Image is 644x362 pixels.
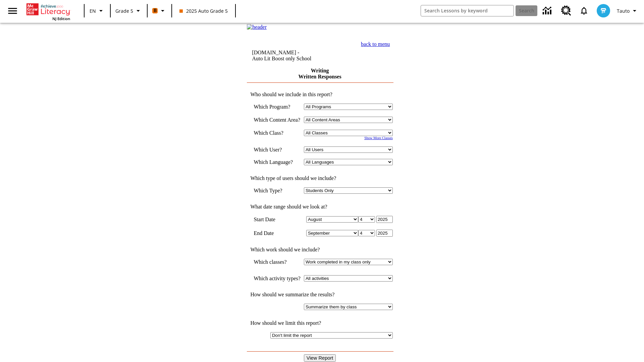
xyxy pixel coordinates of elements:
button: Select a new avatar [593,2,614,19]
a: Show More Classes [364,136,393,140]
td: Which Class? [254,130,301,136]
td: Who should we include in this report? [247,92,393,98]
td: Which work should we include? [247,247,393,253]
button: Language: EN, Select a language [87,5,108,17]
a: Data Center [539,2,557,20]
img: avatar image [597,4,610,17]
span: Grade 5 [115,7,133,14]
td: How should we summarize the results? [247,292,393,298]
span: 2025 Auto Grade 5 [179,7,228,14]
td: Which Program? [254,104,301,110]
input: View Report [304,354,336,362]
td: Which Type? [254,187,301,194]
nobr: Auto Lit Boost only School [252,56,311,61]
span: B [154,6,157,15]
td: Which activity types? [254,275,301,282]
img: header [247,24,267,30]
span: EN [90,7,96,14]
span: NJ Edition [52,16,70,21]
td: Which Language? [254,159,301,165]
a: Writing Written Responses [299,68,341,79]
span: Tauto [617,7,630,14]
td: Which User? [254,146,301,153]
a: Notifications [575,2,593,19]
button: Profile/Settings [614,5,641,17]
input: search field [421,5,514,16]
td: [DOMAIN_NAME] - [252,50,337,62]
td: Which type of users should we include? [247,175,393,181]
div: Home [26,2,70,21]
td: Which classes? [254,259,301,265]
td: How should we limit this report? [247,320,393,326]
nobr: Which Content Area? [254,117,300,123]
button: Boost Class color is orange. Change class color [150,5,169,17]
td: End Date [254,230,301,237]
a: Resource Center, Will open in new tab [557,2,575,20]
button: Grade: Grade 5, Select a grade [113,5,145,17]
td: What date range should we look at? [247,204,393,210]
a: back to menu [361,41,390,47]
button: Open side menu [3,1,22,21]
td: Start Date [254,216,301,223]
